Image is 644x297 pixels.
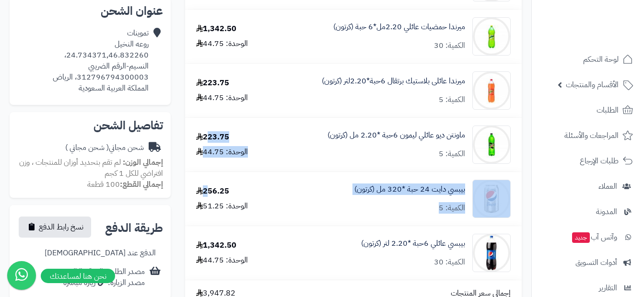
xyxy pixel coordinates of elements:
a: أدوات التسويق [538,251,638,274]
small: 100 قطعة [87,179,163,190]
div: 1,342.50 [196,23,236,34]
div: الوحدة: 44.75 [196,92,248,103]
div: الكمية: 30 [434,40,465,51]
img: 1747588858-4d4c8b2f-7c20-467b-8c41-c5b54741-90x90.jpg [473,126,510,164]
a: العملاء [538,175,638,198]
div: الوحدة: 51.25 [196,201,248,212]
img: 1747593334-qxF5OTEWerP7hB4NEyoyUFLqKCZryJZ6-90x90.jpg [473,180,510,218]
span: المراجعات والأسئلة [564,129,619,142]
a: طلبات الإرجاع [538,149,638,172]
span: نسخ رابط الدفع [39,221,83,233]
h2: عنوان الشحن [17,5,163,17]
span: جديد [572,232,590,243]
strong: إجمالي القطع: [120,179,163,190]
button: نسخ رابط الدفع [19,217,91,238]
div: 223.75 [196,132,229,143]
span: ( شحن مجاني ) [65,142,109,153]
a: الطلبات [538,99,638,122]
div: الوحدة: 44.75 [196,38,248,49]
a: بيبسي دايت 24 حبة *320 مل (كرتون) [354,184,465,195]
div: الكمية: 30 [434,257,465,268]
div: 223.75 [196,78,229,89]
div: تموينات روعه النخيل 24.734371,46.832260، النسيم-الرقم الضريبي 312796794300003، الرياض المملكة الع... [17,28,149,93]
a: وآتس آبجديد [538,226,638,249]
span: العملاء [598,180,617,193]
a: المدونة [538,200,638,223]
div: شحن مجاني [65,142,144,153]
div: الكمية: 5 [439,203,465,214]
div: الدفع عند [DEMOGRAPHIC_DATA] [45,248,156,259]
span: طلبات الإرجاع [580,154,619,168]
span: لم تقم بتحديد أوزان للمنتجات ، وزن افتراضي للكل 1 كجم [19,157,163,179]
span: الطلبات [597,103,619,117]
img: 1747594021-514wrKpr-GL._AC_SL1500-90x90.jpg [473,234,510,272]
span: التقارير [599,281,617,295]
span: المدونة [596,205,617,218]
div: الوحدة: 44.75 [196,255,248,266]
span: أدوات التسويق [575,256,617,269]
strong: إجمالي الوزن: [123,157,163,168]
a: بيبسي عائلي 6حبة *2.20 لتر (كرتون) [361,238,465,249]
h2: طريقة الدفع [105,222,163,234]
div: 256.25 [196,186,229,197]
img: 1747544486-c60db756-6ee7-44b0-a7d4-ec449800-90x90.jpg [473,17,510,56]
div: الكمية: 5 [439,94,465,105]
a: ميرندا عائلى بلاستيك برتقال 6حبة*2.20لتر (كرتون) [322,76,465,87]
span: لوحة التحكم [583,53,619,66]
div: مصدر الطلب :الموقع الإلكتروني [58,266,145,288]
span: وآتس آب [571,230,617,244]
h2: تفاصيل الشحن [17,120,163,131]
a: ماونتن ديو عائلي ليمون 6حبة *2.20 مل (كرتون) [328,130,465,141]
a: لوحة التحكم [538,48,638,71]
a: المراجعات والأسئلة [538,124,638,147]
a: ميرندا حمضيات عائلي 2.20مل*6 حبة (كرتون) [333,22,465,33]
span: الأقسام والمنتجات [566,78,619,91]
img: 1747574203-8a7d3ffb-4f3f-4704-a106-a98e4bc3-90x90.jpg [473,71,510,110]
div: 1,342.50 [196,240,236,251]
div: الكمية: 5 [439,148,465,160]
div: الوحدة: 44.75 [196,147,248,158]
